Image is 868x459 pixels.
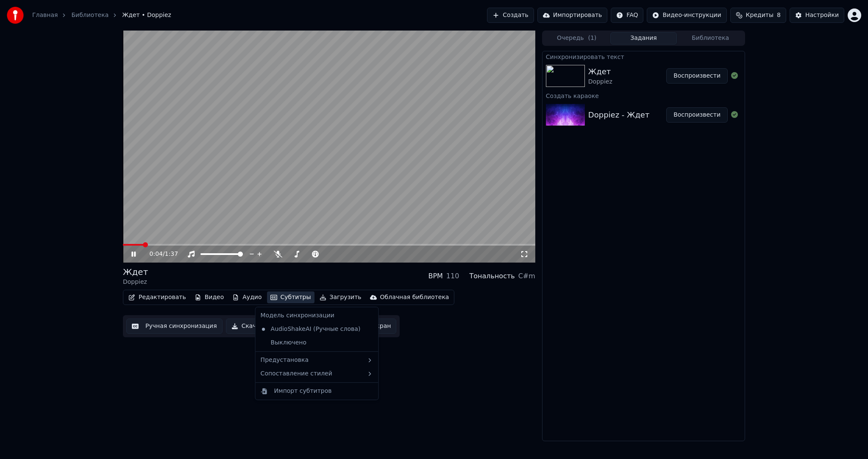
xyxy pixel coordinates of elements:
[730,8,786,23] button: Кредиты8
[191,291,228,303] button: Видео
[588,109,650,121] div: Doppiez - Ждет
[543,32,610,45] button: Очередь
[150,250,170,258] div: /
[666,107,728,123] button: Воспроизвести
[32,11,171,20] nav: breadcrumb
[150,250,163,258] span: 0:04
[428,271,442,281] div: BPM
[123,266,148,278] div: Ждет
[126,319,223,334] button: Ручная синхронизация
[123,278,148,286] div: Doppiez
[257,322,364,336] div: AudioShakeAI (Ручные слова)
[125,291,189,303] button: Редактировать
[469,271,515,281] div: Тональность
[677,32,744,45] button: Библиотека
[588,78,612,86] div: Doppiez
[777,11,781,20] span: 8
[588,66,612,78] div: Ждет
[226,319,293,334] button: Скачать видео
[518,271,535,281] div: C#m
[257,309,377,322] div: Модель синхронизации
[122,11,171,20] span: Ждет • Doppiez
[487,8,534,23] button: Создать
[316,291,365,303] button: Загрузить
[32,11,58,20] a: Главная
[257,336,377,350] div: Выключено
[446,271,459,281] div: 110
[165,250,178,258] span: 1:37
[257,367,377,381] div: Сопоставление стилей
[647,8,726,23] button: Видео-инструкции
[274,387,332,395] div: Импорт субтитров
[746,11,773,20] span: Кредиты
[611,8,643,23] button: FAQ
[542,51,745,62] div: Синхронизировать текст
[380,293,449,302] div: Облачная библиотека
[229,291,265,303] button: Аудио
[257,353,377,367] div: Предустановка
[588,34,596,42] span: ( 1 )
[537,8,608,23] button: Импортировать
[790,8,844,23] button: Настройки
[71,11,108,20] a: Библиотека
[542,90,745,101] div: Создать караоке
[666,68,728,84] button: Воспроизвести
[267,291,314,303] button: Субтитры
[610,32,677,45] button: Задания
[805,11,839,20] div: Настройки
[7,7,24,24] img: youka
